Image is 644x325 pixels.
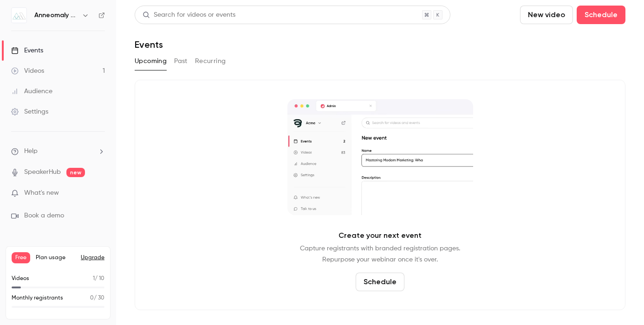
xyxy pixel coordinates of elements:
[195,54,226,69] button: Recurring
[520,6,573,24] button: New video
[90,294,104,302] p: / 30
[12,8,26,23] img: Anneomaly Digital
[24,147,38,156] span: Help
[94,189,105,198] iframe: Noticeable Trigger
[81,254,104,261] button: Upgrade
[24,211,64,221] span: Book a demo
[12,252,30,263] span: Free
[143,10,235,20] div: Search for videos or events
[66,168,85,177] span: new
[12,294,63,302] p: Monthly registrants
[356,273,404,291] button: Schedule
[11,46,43,55] div: Events
[577,6,625,24] button: Schedule
[36,254,75,261] span: Plan usage
[93,276,95,281] span: 1
[24,188,59,198] span: What's new
[34,11,78,20] h6: Anneomaly Digital
[11,66,44,76] div: Videos
[338,230,422,241] p: Create your next event
[135,39,163,50] h1: Events
[300,243,460,265] p: Capture registrants with branded registration pages. Repurpose your webinar once it's over.
[12,274,29,283] p: Videos
[11,147,105,156] li: help-dropdown-opener
[24,167,61,177] a: SpeakerHub
[90,295,94,301] span: 0
[135,54,167,69] button: Upcoming
[11,107,48,116] div: Settings
[174,54,188,69] button: Past
[11,87,52,96] div: Audience
[93,274,104,283] p: / 10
